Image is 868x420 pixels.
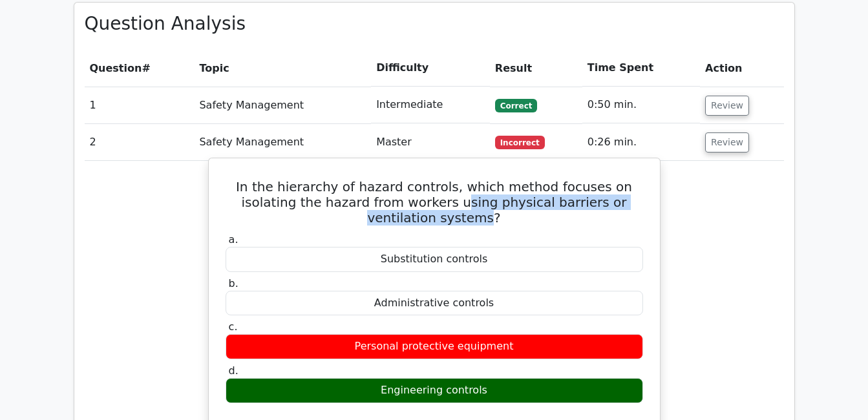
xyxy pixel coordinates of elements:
[194,50,371,87] th: Topic
[226,247,643,272] div: Substitution controls
[229,364,238,377] span: d.
[229,277,238,289] span: b.
[85,50,195,87] th: #
[226,291,643,316] div: Administrative controls
[194,124,371,161] td: Safety Management
[224,179,644,226] h5: In the hierarchy of hazard controls, which method focuses on isolating the hazard from workers us...
[582,87,700,123] td: 0:50 min.
[85,124,195,161] td: 2
[371,87,490,123] td: Intermediate
[490,50,582,87] th: Result
[582,50,700,87] th: Time Spent
[90,62,142,74] span: Question
[229,320,238,333] span: c.
[705,132,749,152] button: Review
[194,87,371,123] td: Safety Management
[226,334,643,359] div: Personal protective equipment
[495,136,545,149] span: Incorrect
[582,124,700,161] td: 0:26 min.
[705,96,749,116] button: Review
[85,87,195,123] td: 1
[495,99,537,112] span: Correct
[85,13,784,35] h3: Question Analysis
[229,233,238,246] span: a.
[371,124,490,161] td: Master
[700,50,783,87] th: Action
[371,50,490,87] th: Difficulty
[226,378,643,403] div: Engineering controls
